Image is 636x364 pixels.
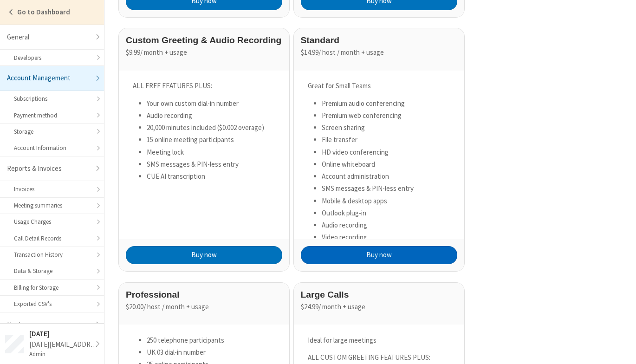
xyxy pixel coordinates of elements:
[301,49,457,57] p: $14.99 / host / month + usage
[322,147,450,158] li: HD video conferencing
[322,232,450,243] li: Video recording
[322,208,450,219] li: Outlook plug-in
[29,339,99,350] div: [DATE][EMAIL_ADDRESS][PERSON_NAME][DOMAIN_NAME]
[322,98,450,109] li: Premium audio conferencing
[147,147,275,158] li: Meeting lock
[301,290,457,299] h4: Large Calls
[322,110,450,121] li: Premium web conferencing
[147,159,275,170] li: SMS messages & PIN-less entry
[308,81,450,91] p: Great for Small Teams
[147,135,275,145] li: 15 online meeting participants
[147,98,275,109] li: Your own custom dial-in number
[322,196,450,207] li: Mobile & desktop apps
[308,335,450,346] p: Ideal for large meetings
[308,352,450,363] p: ALL CUSTOM GREETING FEATURES PLUS:
[126,49,282,57] p: $9.99 / month + usage
[133,81,275,91] p: ALL FREE FEATURES PLUS:
[29,350,99,358] div: Admin
[613,340,629,357] iframe: Chat
[17,7,70,16] strong: Go to Dashboard
[126,246,282,265] button: Buy now
[147,347,275,358] li: UK 03 dial-in number
[147,123,275,133] li: 20,000 minutes included ($0.002 overage)
[301,303,457,311] p: $24.99 / month + usage
[301,35,457,45] h4: Standard
[29,329,99,339] div: [DATE]
[322,123,450,133] li: Screen sharing
[126,303,282,311] p: $20.00 / host / month + usage
[322,159,450,170] li: Online whiteboard
[322,220,450,231] li: Audio recording
[126,35,282,45] h4: Custom Greeting & Audio Recording
[147,171,275,182] li: CUE AI transcription
[322,171,450,182] li: Account administration
[322,135,450,145] li: File transfer
[301,246,457,265] button: Buy now
[147,335,275,346] li: 250 telephone participants
[147,110,275,121] li: Audio recording
[126,290,282,299] h4: Professional
[322,183,450,194] li: SMS messages & PIN-less entry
